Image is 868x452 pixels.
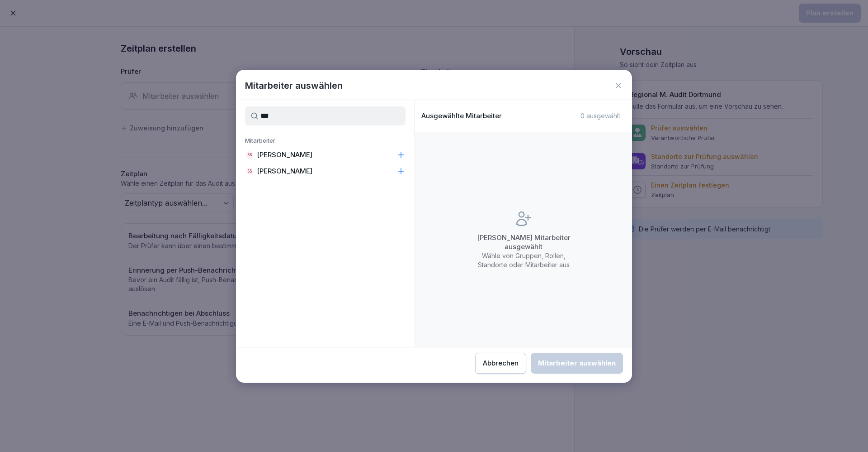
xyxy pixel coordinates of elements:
[245,79,343,92] h1: Mitarbeiter auswählen
[246,151,253,159] div: SS
[257,150,312,159] p: [PERSON_NAME]
[421,112,502,120] p: Ausgewählte Mitarbeiter
[246,168,253,175] div: SS
[531,353,623,374] button: Mitarbeiter auswählen
[469,251,578,269] p: Wähle von Gruppen, Rollen, Standorte oder Mitarbeiter aus
[469,233,578,251] p: [PERSON_NAME] Mitarbeiter ausgewählt
[538,358,616,368] div: Mitarbeiter auswählen
[236,137,415,147] p: Mitarbeiter
[475,353,526,374] button: Abbrechen
[580,112,620,120] p: 0 ausgewählt
[483,358,519,368] div: Abbrechen
[257,167,312,176] p: [PERSON_NAME]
